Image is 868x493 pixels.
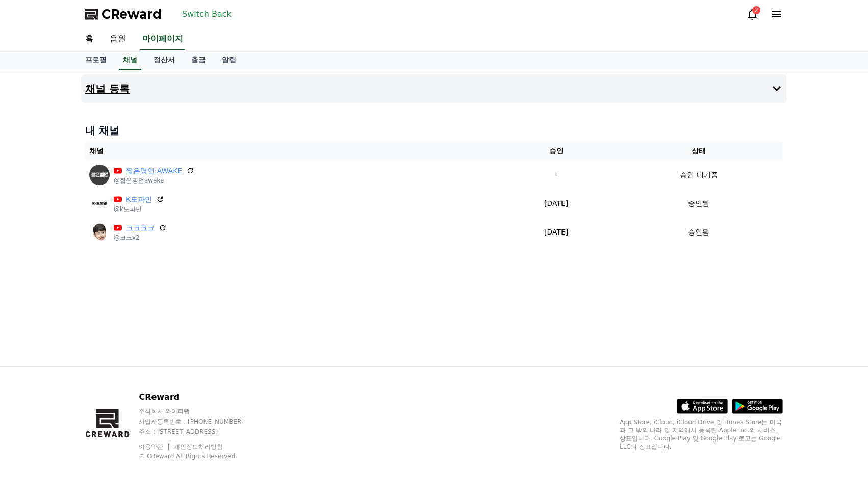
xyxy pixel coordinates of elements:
[139,391,263,403] p: CReward
[101,6,162,22] span: CReward
[85,6,162,22] a: CReward
[501,170,611,180] p: -
[114,176,194,185] p: @짧은명언awake
[139,452,263,460] p: © CReward All Rights Reserved.
[746,8,758,20] a: 2
[85,123,783,138] h4: 내 채널
[77,50,115,70] a: 프로필
[119,50,141,70] a: 채널
[89,165,110,185] img: 짧은명언:AWAKE
[752,6,760,14] div: 2
[85,83,130,94] h4: 채널 등록
[139,443,171,450] a: 이용약관
[126,194,152,205] a: K도파민
[140,29,185,50] a: 마이페이지
[497,142,615,161] th: 승인
[139,407,263,416] p: 주식회사 와이피랩
[174,443,223,450] a: 개인정보처리방침
[501,198,611,209] p: [DATE]
[139,418,263,426] p: 사업자등록번호 : [PHONE_NUMBER]
[101,29,134,50] a: 음원
[114,205,164,213] p: @k도파민
[114,233,167,242] p: @크크x2
[77,29,101,50] a: 홈
[126,223,155,233] a: 크크크크
[688,227,709,238] p: 승인됨
[620,418,783,451] p: App Store, iCloud, iCloud Drive 및 iTunes Store는 미국과 그 밖의 나라 및 지역에서 등록된 Apple Inc.의 서비스 상표입니다. Goo...
[178,6,236,22] button: Switch Back
[501,227,611,238] p: [DATE]
[81,74,787,103] button: 채널 등록
[126,166,182,176] a: 짧은명언:AWAKE
[214,50,244,70] a: 알림
[615,142,783,161] th: 상태
[145,50,183,70] a: 정산서
[680,170,718,180] p: 승인 대기중
[89,222,110,242] img: 크크크크
[183,50,214,70] a: 출금
[139,428,263,436] p: 주소 : [STREET_ADDRESS]
[688,198,709,209] p: 승인됨
[89,193,110,214] img: K도파민
[85,142,497,161] th: 채널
